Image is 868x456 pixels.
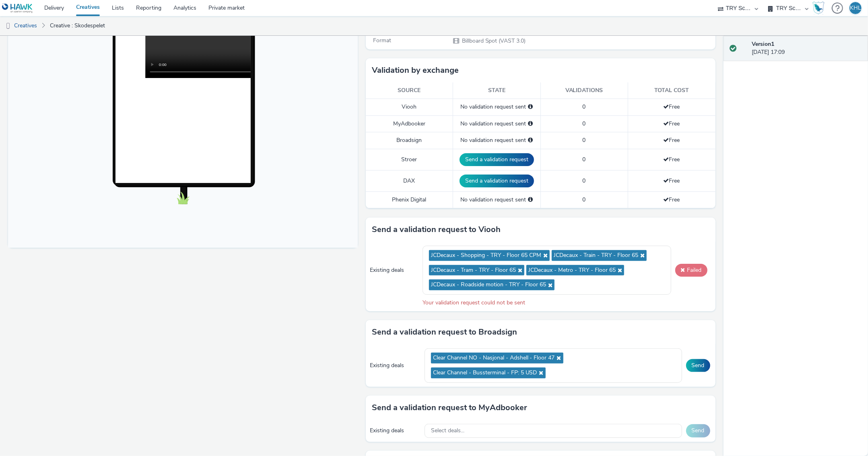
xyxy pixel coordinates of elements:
[664,120,680,127] span: Free
[366,191,453,208] td: Phenix Digital
[366,149,453,170] td: Stroer
[372,402,527,414] h3: Send a validation request to MyAdbooker
[373,37,391,44] span: Format
[4,22,12,30] img: dooh
[366,115,453,132] td: MyAdbooker
[528,103,533,111] div: Please select a deal below and click on Send to send a validation request to Viooh.
[583,177,586,185] span: 0
[583,156,586,163] span: 0
[752,40,862,57] div: [DATE] 17:09
[423,299,711,307] div: Your validation request could not be sent
[686,359,710,372] button: Send
[812,2,825,14] img: Hawk Academy
[372,326,517,338] h3: Send a validation request to Broadsign
[457,196,536,204] div: No validation request sent
[686,424,710,437] button: Send
[460,153,534,166] button: Send a validation request
[431,267,516,274] span: JCDecaux - Tram - TRY - Floor 65
[2,3,33,13] img: undefined Logo
[540,82,628,99] th: Validations
[664,156,680,163] span: Free
[431,427,464,434] span: Select deals...
[366,99,453,115] td: Viooh
[554,252,638,259] span: JCDecaux - Train - TRY - Floor 65
[675,264,707,277] button: Failed
[528,267,616,274] span: JCDecaux - Metro - TRY - Floor 65
[460,175,534,187] button: Send a validation request
[370,362,421,370] div: Existing deals
[583,136,586,144] span: 0
[528,196,533,204] div: Please select a deal below and click on Send to send a validation request to Phenix Digital.
[372,224,501,236] h3: Send a validation request to Viooh
[433,355,555,362] span: Clear Channel NO - Nasjonal - Adshell - Floor 47
[528,120,533,128] div: Please select a deal below and click on Send to send a validation request to MyAdbooker.
[366,82,453,99] th: Source
[583,120,586,127] span: 0
[752,40,774,48] strong: Version 1
[628,82,715,99] th: Total cost
[583,103,586,111] span: 0
[453,82,540,99] th: State
[528,136,533,144] div: Please select a deal below and click on Send to send a validation request to Broadsign.
[664,196,680,203] span: Free
[664,177,680,185] span: Free
[461,37,526,45] span: Billboard Spot (VAST 3.0)
[850,2,861,14] div: KHL
[583,196,586,203] span: 0
[457,136,536,144] div: No validation request sent
[457,103,536,111] div: No validation request sent
[372,64,459,76] h3: Validation by exchange
[664,136,680,144] span: Free
[366,132,453,149] td: Broadsign
[433,370,537,376] span: Clear Channel - Bussterminal - FP: 5 USD
[457,120,536,128] div: No validation request sent
[46,16,109,35] a: Creative : Skodespelet
[664,103,680,111] span: Free
[370,427,421,435] div: Existing deals
[366,170,453,191] td: DAX
[431,281,546,288] span: JCDecaux - Roadside motion - TRY - Floor 65
[812,2,828,14] a: Hawk Academy
[370,266,419,274] div: Existing deals
[431,252,541,259] span: JCDecaux - Shopping - TRY - Floor 65 CPM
